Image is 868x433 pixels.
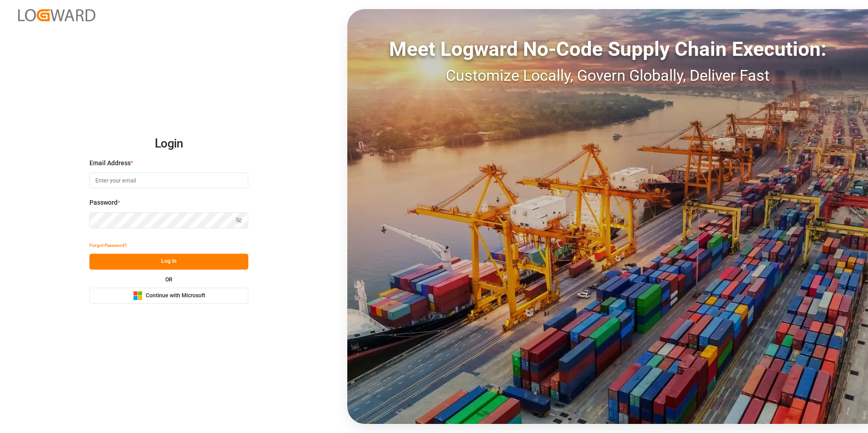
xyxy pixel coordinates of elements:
[89,254,248,270] button: Log In
[89,158,131,168] span: Email Address
[89,172,248,188] input: Enter your email
[347,64,868,87] div: Customize Locally, Govern Globally, Deliver Fast
[18,9,95,21] img: Logward_new_orange.png
[165,277,173,282] small: OR
[347,34,868,64] div: Meet Logward No-Code Supply Chain Execution:
[89,129,248,158] h2: Login
[89,198,118,207] span: Password
[89,238,127,254] button: Forgot Password?
[146,292,205,300] span: Continue with Microsoft
[89,288,248,304] button: Continue with Microsoft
